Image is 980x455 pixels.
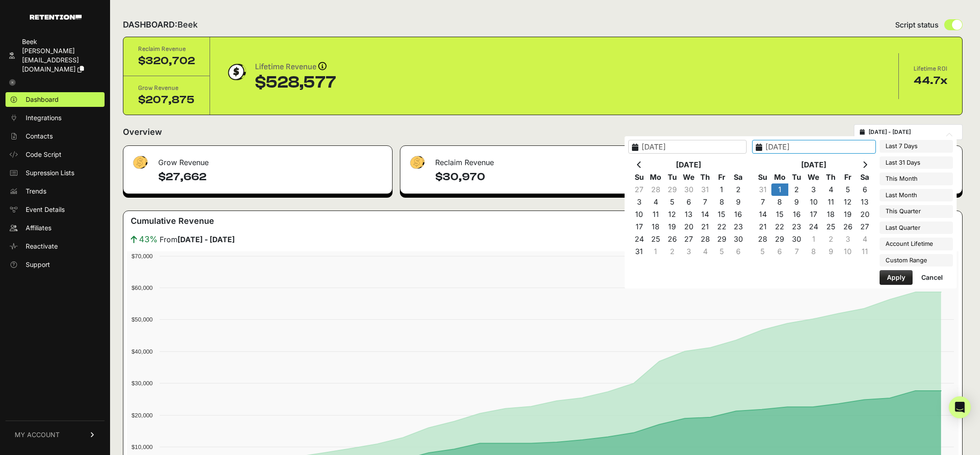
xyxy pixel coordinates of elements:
[805,245,822,258] td: 8
[132,444,153,450] text: $10,000
[822,233,839,245] td: 2
[138,54,195,68] div: $320,702
[880,270,913,285] button: Apply
[255,73,336,92] div: $528,577
[714,196,730,208] td: 8
[158,170,385,184] h4: $27,662
[714,221,730,233] td: 22
[880,172,953,185] li: This Month
[805,221,822,233] td: 24
[6,202,105,217] a: Event Details
[138,83,195,93] div: Grow Revenue
[805,208,822,221] td: 17
[26,242,58,251] span: Reactivate
[681,221,697,233] td: 20
[788,221,805,233] td: 23
[664,245,681,258] td: 2
[771,183,788,196] td: 1
[138,44,195,54] div: Reclaim Revenue
[6,34,105,77] a: Beek [PERSON_NAME][EMAIL_ADDRESS][DOMAIN_NAME]
[6,257,105,272] a: Support
[880,189,953,202] li: Last Month
[788,196,805,208] td: 9
[123,18,198,31] h2: DASHBOARD:
[132,316,153,323] text: $50,000
[856,183,873,196] td: 6
[131,215,214,227] h3: Cumulative Revenue
[132,380,153,387] text: $30,000
[26,260,50,269] span: Support
[730,171,747,183] th: Sa
[822,245,839,258] td: 9
[6,184,105,199] a: Trends
[880,254,953,267] li: Custom Range
[805,233,822,245] td: 1
[714,183,730,196] td: 1
[914,270,950,285] button: Cancel
[681,171,697,183] th: We
[664,183,681,196] td: 29
[648,208,664,221] td: 11
[177,20,198,29] span: Beek
[788,208,805,221] td: 16
[805,196,822,208] td: 10
[132,348,153,355] text: $40,000
[138,93,195,107] div: $207,875
[949,396,971,418] div: Open Intercom Messenger
[880,238,953,250] li: Account Lifetime
[6,166,105,180] a: Supression Lists
[631,233,648,245] td: 24
[754,233,771,245] td: 28
[132,253,153,260] text: $70,000
[631,196,648,208] td: 3
[139,233,158,246] span: 43%
[648,171,664,183] th: Mo
[631,245,648,258] td: 31
[856,171,873,183] th: Sa
[664,171,681,183] th: Tu
[730,221,747,233] td: 23
[714,208,730,221] td: 15
[839,245,856,258] td: 10
[132,412,153,419] text: $20,000
[132,284,153,291] text: $60,000
[839,171,856,183] th: Fr
[697,233,714,245] td: 28
[730,208,747,221] td: 16
[788,233,805,245] td: 30
[880,140,953,153] li: Last 7 Days
[697,183,714,196] td: 31
[771,233,788,245] td: 29
[123,126,162,139] h2: Overview
[839,183,856,196] td: 5
[771,208,788,221] td: 15
[648,183,664,196] td: 28
[664,208,681,221] td: 12
[771,245,788,258] td: 6
[225,61,248,83] img: dollar-coin-05c43ed7efb7bc0c12610022525b4bbbb207c7efeef5aecc26f025e68dcafac9.png
[648,221,664,233] td: 18
[771,196,788,208] td: 8
[648,159,730,171] th: [DATE]
[880,222,953,234] li: Last Quarter
[880,205,953,218] li: This Quarter
[30,15,82,20] img: Retention.com
[788,245,805,258] td: 7
[6,129,105,144] a: Contacts
[714,245,730,258] td: 5
[822,208,839,221] td: 18
[880,156,953,169] li: Last 31 Days
[631,183,648,196] td: 27
[856,245,873,258] td: 11
[754,196,771,208] td: 7
[160,234,235,245] span: From
[895,19,939,30] span: Script status
[6,147,105,162] a: Code Script
[822,196,839,208] td: 11
[26,205,65,214] span: Event Details
[435,170,670,184] h4: $30,970
[788,183,805,196] td: 2
[856,221,873,233] td: 27
[856,233,873,245] td: 4
[805,171,822,183] th: We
